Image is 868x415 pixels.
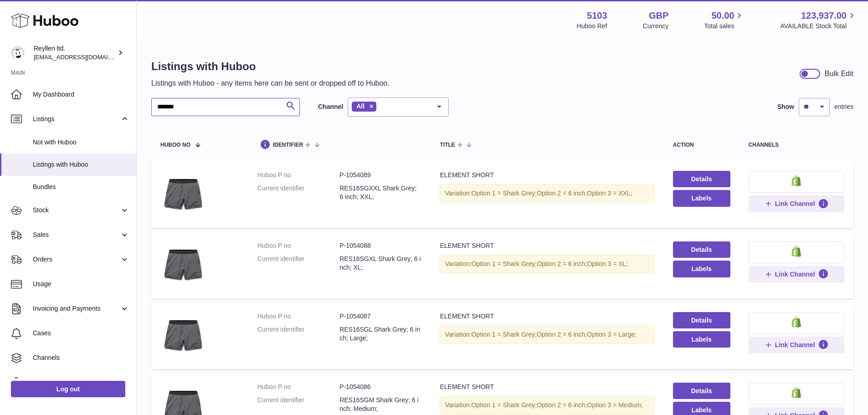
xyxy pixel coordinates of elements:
[257,171,339,179] dt: Huboo P no
[825,69,853,79] div: Bulk Edit
[643,22,669,31] div: Currency
[777,102,794,111] label: Show
[257,383,339,391] dt: Huboo P no
[160,312,206,358] img: ELEMENT SHORT
[587,260,628,267] span: Option 3 = XL;
[339,312,421,321] dd: P-1054087
[339,325,421,343] dd: RES16SGL Shark Grey; 6 inch; Large;
[780,10,857,31] a: 123,937.00 AVAILABLE Stock Total
[257,241,339,250] dt: Huboo P no
[587,331,637,338] span: Option 3 = Large;
[749,266,844,282] button: Link Channel
[33,115,120,123] span: Listings
[791,175,801,186] img: shopify-small.png
[673,261,730,277] button: Labels
[34,53,134,61] span: [EMAIL_ADDRESS][DOMAIN_NAME]
[704,10,745,31] a: 50.00 Total sales
[339,241,421,250] dd: P-1054088
[257,325,339,343] dt: Current identifier
[440,142,455,148] span: title
[160,241,206,287] img: ELEMENT SHORT
[587,401,643,409] span: Option 3 = Medium;
[673,142,730,148] div: action
[791,246,801,257] img: shopify-small.png
[440,325,654,344] div: Variation:
[673,383,730,399] a: Details
[649,10,668,22] strong: GBP
[673,331,730,348] button: Labels
[257,184,339,201] dt: Current identifier
[160,142,190,148] span: Huboo no
[33,160,129,169] span: Listings with Huboo
[780,22,857,31] span: AVAILABLE Stock Total
[472,260,537,267] span: Option 1 = Shark Grey;
[704,22,745,31] span: Total sales
[673,312,730,328] a: Details
[33,231,120,239] span: Sales
[339,171,421,179] dd: P-1054089
[537,190,587,197] span: Option 2 = 6 inch;
[711,10,734,22] span: 50.00
[749,195,844,212] button: Link Channel
[834,102,853,111] span: entries
[775,270,815,278] span: Link Channel
[356,102,365,110] span: All
[34,44,116,61] div: Reyllen ltd.
[151,59,390,74] h1: Listings with Huboo
[339,396,421,413] dd: RES16SGM Shark Grey; 6 inch; Medium;
[11,381,125,397] a: Log out
[791,317,801,328] img: shopify-small.png
[33,354,129,362] span: Channels
[472,331,537,338] span: Option 1 = Shark Grey;
[11,46,25,60] img: internalAdmin-5103@internal.huboo.com
[33,280,129,288] span: Usage
[33,90,129,99] span: My Dashboard
[775,200,815,208] span: Link Channel
[791,387,801,398] img: shopify-small.png
[440,312,654,321] div: ELEMENT SHORT
[440,255,654,273] div: Variation:
[151,78,390,88] p: Listings with Huboo - any items here can be sent or dropped off to Huboo.
[749,337,844,353] button: Link Channel
[673,241,730,258] a: Details
[33,255,120,264] span: Orders
[577,22,607,31] div: Huboo Ref
[257,255,339,272] dt: Current identifier
[537,401,587,409] span: Option 2 = 6 inch;
[33,183,129,191] span: Bundles
[673,190,730,206] button: Labels
[160,171,206,216] img: ELEMENT SHORT
[472,190,537,197] span: Option 1 = Shark Grey;
[587,190,632,197] span: Option 3 = XXL;
[33,329,129,338] span: Cases
[318,102,343,111] label: Channel
[339,255,421,272] dd: RES16SGXL Shark Grey; 6 inch; XL;
[472,401,537,409] span: Option 1 = Shark Grey;
[587,10,607,22] strong: 5103
[440,184,654,203] div: Variation:
[440,383,654,391] div: ELEMENT SHORT
[673,171,730,187] a: Details
[273,142,303,148] span: identifier
[339,184,421,201] dd: RES16SGXXL Shark Grey; 6 inch; XXL;
[801,10,847,22] span: 123,937.00
[33,138,129,147] span: Not with Huboo
[257,312,339,321] dt: Huboo P no
[339,383,421,391] dd: P-1054086
[33,378,129,387] span: Settings
[537,260,587,267] span: Option 2 = 6 inch;
[257,396,339,413] dt: Current identifier
[749,142,844,148] div: channels
[440,396,654,415] div: Variation:
[440,171,654,179] div: ELEMENT SHORT
[33,206,120,215] span: Stock
[775,341,815,349] span: Link Channel
[33,304,120,313] span: Invoicing and Payments
[440,241,654,250] div: ELEMENT SHORT
[537,331,587,338] span: Option 2 = 6 inch;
